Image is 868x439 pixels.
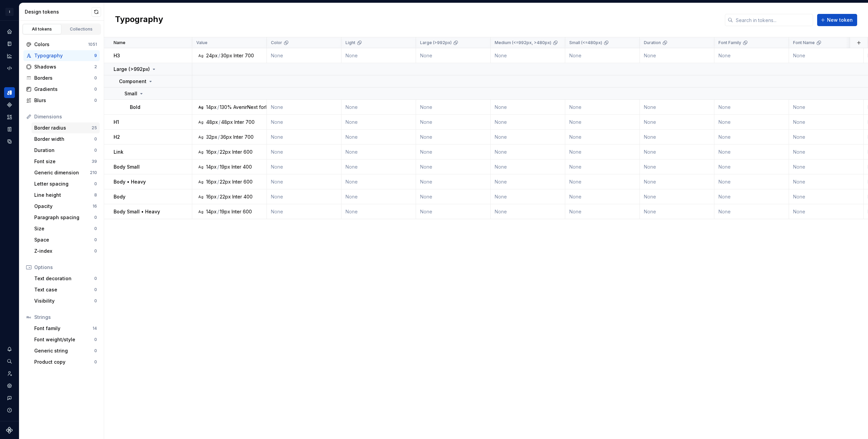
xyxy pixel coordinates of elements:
[32,190,100,201] a: Line height8
[32,284,100,295] a: Text case0
[565,189,640,204] td: None
[714,145,789,159] td: None
[416,145,491,159] td: None
[32,212,100,223] a: Paragraph spacing0
[4,87,15,98] a: Design tokens
[565,159,640,174] td: None
[341,100,416,115] td: None
[94,348,97,354] div: 0
[789,145,864,159] td: None
[198,164,203,170] div: Ag
[789,100,864,115] td: None
[25,26,59,32] div: All tokens
[341,145,416,159] td: None
[34,86,94,93] div: Gradients
[114,119,119,126] p: H1
[793,40,815,45] p: Font Name
[4,38,15,49] a: Documentation
[94,215,97,220] div: 0
[640,115,714,130] td: None
[733,14,813,26] input: Search in tokens...
[346,40,355,45] p: Light
[221,52,232,59] div: 30px
[267,145,341,159] td: None
[32,323,100,334] a: Font family14
[114,193,125,200] p: Body
[114,134,120,140] p: H2
[94,287,97,292] div: 0
[206,134,217,140] div: 32px
[34,214,94,221] div: Paragraph spacing
[34,248,94,254] div: Z-index
[34,325,93,332] div: Font family
[491,130,565,145] td: None
[640,174,714,189] td: None
[267,115,341,130] td: None
[267,159,341,174] td: None
[232,208,241,215] div: Inter
[32,334,100,345] a: Font weight/style0
[565,115,640,130] td: None
[789,48,864,63] td: None
[5,8,14,16] div: I
[827,17,853,23] span: New token
[491,174,565,189] td: None
[32,246,100,256] a: Z-index0
[4,380,15,391] a: Settings
[565,145,640,159] td: None
[267,204,341,219] td: None
[34,63,94,70] div: Shadows
[565,174,640,189] td: None
[644,40,661,45] p: Duration
[23,50,100,61] a: Typography9
[4,26,15,37] a: Home
[495,40,551,45] p: Medium (<=992px, >480px)
[789,130,864,145] td: None
[32,145,100,156] a: Duration0
[416,159,491,174] td: None
[341,204,416,219] td: None
[114,164,140,170] p: Body Small
[640,48,714,63] td: None
[94,136,97,142] div: 0
[491,204,565,219] td: None
[714,189,789,204] td: None
[119,78,146,85] p: Component
[4,368,15,379] a: Invite team
[4,124,15,135] a: Storybook stories
[4,393,15,403] button: Contact support
[64,26,98,32] div: Collections
[565,48,640,63] td: None
[491,159,565,174] td: None
[34,41,88,48] div: Colors
[565,100,640,115] td: None
[34,236,94,243] div: Space
[220,208,230,215] div: 19px
[245,119,255,126] div: 700
[23,39,100,50] a: Colors1051
[4,136,15,147] div: Data sources
[232,149,242,155] div: Inter
[416,100,491,115] td: None
[32,234,100,245] a: Space0
[4,51,15,61] div: Analytics
[94,248,97,254] div: 0
[232,193,242,200] div: Inter
[32,223,100,234] a: Size0
[94,226,97,231] div: 0
[341,48,416,63] td: None
[34,169,90,176] div: Generic dimension
[4,344,15,355] button: Notifications
[221,119,233,126] div: 48px
[220,104,232,111] div: 130%
[124,90,137,97] p: Small
[23,61,100,72] a: Shadows2
[90,170,97,175] div: 210
[23,95,100,106] a: Blurs0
